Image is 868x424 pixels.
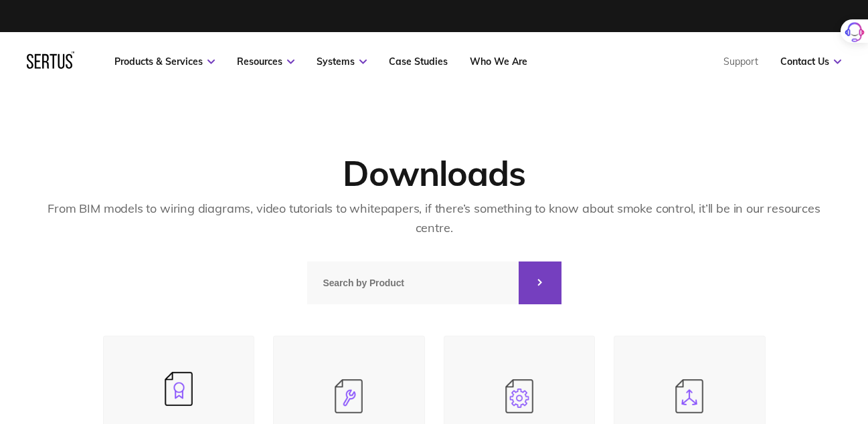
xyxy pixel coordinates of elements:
a: Case Studies [389,56,448,68]
a: Who We Are [470,56,527,68]
a: Contact Us [780,56,841,68]
a: Support [723,56,758,68]
a: Systems [317,56,367,68]
a: Resources [237,56,294,68]
a: Products & Services [114,56,215,68]
div: From BIM models to wiring diagrams, video tutorials to whitepapers, if there’s something to know ... [44,199,824,238]
input: Search by Product [307,261,519,304]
